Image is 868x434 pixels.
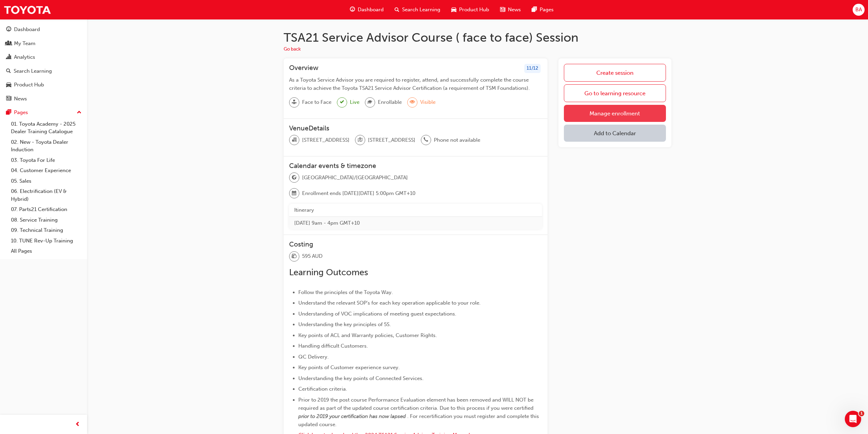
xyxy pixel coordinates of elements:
span: guage-icon [6,27,11,33]
a: 06. Electrification (EV & Hybrid) [8,186,84,204]
span: search-icon [395,5,399,14]
span: car-icon [6,82,11,88]
span: news-icon [500,5,505,14]
div: Analytics [14,53,35,61]
span: Pages [540,6,554,14]
span: BA [855,6,862,14]
a: 09. Technical Training [8,225,84,236]
span: Understanding of VOC implications of meeting guest expectations. [298,311,456,317]
span: Live [350,98,359,106]
a: Dashboard [3,23,84,36]
td: [DATE] 9am - 4pm GMT+10 [289,216,542,229]
button: Add to Calendar [564,125,666,142]
span: . For recertification you must register and complete this updated course. [298,413,540,428]
a: pages-iconPages [526,3,559,17]
span: Prior to 2019 the post course Performance Evaluation element has been removed and WILL NOT be req... [298,397,535,411]
div: Product Hub [14,81,44,89]
span: guage-icon [350,5,355,14]
a: Create session [564,64,666,82]
a: 02. New - Toyota Dealer Induction [8,137,84,155]
a: My Team [3,37,84,50]
span: Key points of ACL and Warranty policies, Customer Rights. [298,332,437,338]
a: 07. Parts21 Certification [8,204,84,215]
span: chart-icon [6,54,11,60]
span: up-icon [77,108,82,117]
a: guage-iconDashboard [344,3,389,17]
span: Certification criteria. [298,386,347,392]
span: News [508,6,521,14]
span: location-icon [358,136,362,144]
span: Handling difficult Customers. [298,343,368,349]
div: Dashboard [14,26,40,33]
a: All Pages [8,246,84,256]
h3: Calendar events & timezone [289,162,542,170]
button: Pages [3,106,84,119]
h3: VenueDetails [289,124,542,132]
span: Follow the principles of the Toyota Way. [298,289,393,295]
a: news-iconNews [495,3,526,17]
span: search-icon [6,68,11,74]
span: QC Delivery. [298,354,329,360]
span: Enrollable [378,98,402,106]
span: money-icon [292,252,297,261]
span: Visible [420,98,436,106]
a: Search Learning [3,65,84,78]
a: 03. Toyota For Life [8,155,84,166]
button: Go back [284,45,301,53]
a: Analytics [3,51,84,64]
a: 10. TUNE Rev-Up Training [8,236,84,246]
span: [STREET_ADDRESS] [302,136,350,144]
span: sessionType_FACE_TO_FACE-icon [292,98,297,107]
span: news-icon [6,96,11,102]
span: tick-icon [340,98,344,107]
a: 08. Service Training [8,215,84,225]
h3: Overview [289,64,318,73]
span: eye-icon [410,98,415,107]
span: calendar-icon [292,189,297,198]
div: Search Learning [14,67,52,75]
a: 05. Sales [8,176,84,186]
h1: TSA21 Service Advisor Course ( face to face) Session [284,30,671,45]
span: 595 AUD [302,252,323,260]
a: News [3,93,84,105]
img: Trak [3,2,51,17]
span: Search Learning [402,6,440,14]
a: Go to learning resource [564,84,666,102]
span: [STREET_ADDRESS] [368,136,415,144]
span: prior to 2019 your certification has now lapsed [298,413,406,419]
a: search-iconSearch Learning [389,3,446,17]
span: Enrollment ends [DATE][DATE] 5:00pm GMT+10 [302,190,415,197]
div: News [14,95,27,103]
th: Itinerary [289,204,542,216]
span: phone-icon [424,136,428,144]
a: Manage enrollment [564,105,666,122]
span: people-icon [6,41,11,47]
span: Face to Face [302,98,331,106]
button: BA [853,4,865,16]
a: 04. Customer Experience [8,165,84,176]
span: 1 [859,411,864,416]
a: car-iconProduct Hub [446,3,495,17]
span: Key points of Customer experience survey. [298,364,400,370]
span: Product Hub [459,6,489,14]
div: My Team [14,40,35,47]
span: Understanding the key principles of 5S. [298,321,391,327]
span: car-icon [451,5,456,14]
a: Product Hub [3,79,84,91]
div: 11 / 12 [524,64,541,73]
span: globe-icon [292,173,297,182]
iframe: Intercom live chat [845,411,861,427]
span: Understanding the key points of Connected Services. [298,375,424,381]
span: pages-icon [6,110,11,116]
span: [GEOGRAPHIC_DATA]/[GEOGRAPHIC_DATA] [302,174,408,182]
span: organisation-icon [292,136,297,144]
span: prev-icon [75,420,80,429]
span: Understand the relevant SOP's for each key operation applicable to your role. [298,300,481,306]
span: pages-icon [532,5,537,14]
h3: Costing [289,240,542,248]
span: As a Toyota Service Advisor you are required to register, attend, and successfully complete the c... [289,77,530,91]
span: Dashboard [358,6,384,14]
span: Phone not available [434,136,480,144]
